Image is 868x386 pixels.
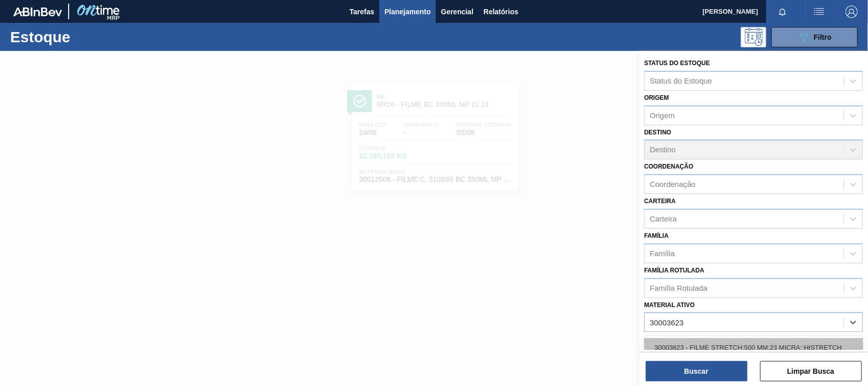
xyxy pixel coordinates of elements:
label: Destino [644,129,671,136]
img: TNhmsLtSVTkK8tSr43FrP2fwEKptu5GPRR3wAAAABJRU5ErkJggg== [13,7,62,16]
span: Planejamento [384,6,431,18]
h1: Estoque [10,31,159,43]
div: Origem [650,111,675,120]
div: 30003623 - FILME STRETCH;500 MM;23 MICRA;;HISTRETCH [644,338,863,357]
div: Pogramando: nenhum usuário selecionado [741,27,766,47]
label: Material ativo [644,301,695,309]
button: Filtro [771,27,858,47]
label: Família [644,232,669,239]
label: Status do Estoque [644,60,710,67]
span: Gerencial [441,6,473,18]
img: userActions [813,6,825,18]
div: Coordenação [650,180,696,189]
div: Carteira [650,214,677,223]
div: Família [650,249,675,258]
label: Origem [644,94,669,101]
span: Filtro [814,33,832,41]
button: Notificações [766,5,799,19]
div: Família Rotulada [650,284,707,292]
span: Tarefas [349,6,374,18]
img: Logout [846,6,858,18]
div: Status do Estoque [650,76,712,85]
span: Relatórios [484,6,518,18]
label: Coordenação [644,163,694,170]
label: Carteira [644,198,676,205]
label: Família Rotulada [644,267,704,274]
